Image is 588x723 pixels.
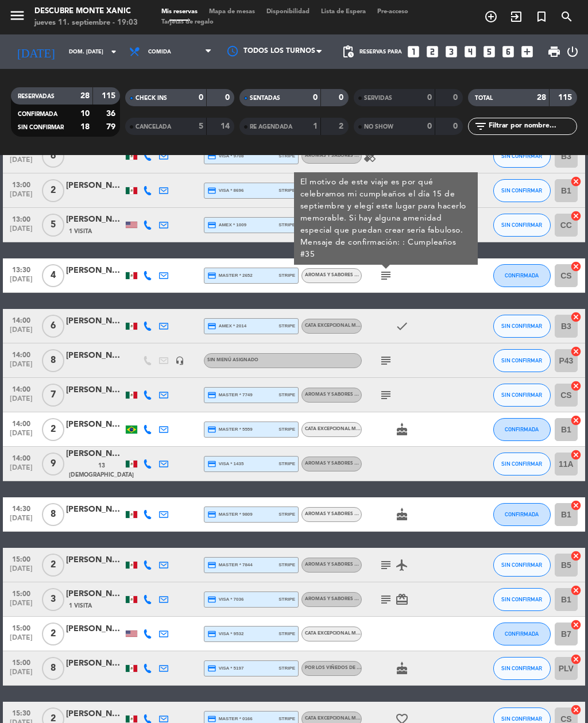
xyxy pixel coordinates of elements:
[505,631,539,637] span: CONFIRMADA
[570,704,582,716] i: cancel
[106,123,118,131] strong: 79
[278,426,295,433] span: stripe
[493,349,551,372] button: SIN CONFIRMAR
[207,595,216,604] i: credit_card
[501,222,542,228] span: SIN CONFIRMAR
[305,631,413,636] span: Cata Excepcional Monte Xanic
[529,7,554,26] span: Reserva especial
[34,6,138,17] div: Descubre Monte Xanic
[305,597,416,601] span: Aromas y Sabores Monte Xanic
[484,10,498,24] i: add_circle_outline
[278,596,295,603] span: stripe
[339,122,346,130] strong: 2
[250,124,292,130] span: RE AGENDADA
[7,501,36,515] span: 14:30
[66,384,123,397] div: [PERSON_NAME]
[395,319,409,333] i: check
[9,7,26,24] i: menu
[42,503,64,526] span: 8
[501,357,542,364] span: SIN CONFIRMAR
[463,44,478,59] i: looks_4
[207,391,253,400] span: master * 7749
[305,273,389,277] span: Aromas y Sabores Monte Xanic
[107,45,121,59] i: arrow_drop_down
[7,565,36,578] span: [DATE]
[501,562,542,568] span: SIN CONFIRMAR
[566,34,579,69] div: LOG OUT
[278,272,295,279] span: stripe
[379,558,393,572] i: subject
[395,593,409,606] i: card_giftcard
[156,9,203,15] span: Mis reservas
[80,110,90,118] strong: 10
[7,668,36,682] span: [DATE]
[42,214,64,237] span: 5
[66,623,123,636] div: [PERSON_NAME]
[493,588,551,611] button: SIN CONFIRMAR
[395,558,409,572] i: airplanemode_active
[474,119,488,133] i: filter_list
[493,384,551,407] button: SIN CONFIRMAR
[570,210,582,222] i: cancel
[493,503,551,526] button: CONFIRMADA
[305,461,389,466] span: Aromas y Sabores Monte Xanic
[570,261,582,272] i: cancel
[207,358,258,362] span: Sin menú asignado
[7,586,36,600] span: 15:00
[261,9,315,15] span: Disponibilidad
[207,595,243,604] span: visa * 7036
[570,654,582,665] i: cancel
[7,326,36,339] span: [DATE]
[207,152,216,161] i: credit_card
[66,315,123,328] div: [PERSON_NAME]
[493,214,551,237] button: SIN CONFIRMAR
[207,322,246,331] span: amex * 2014
[207,459,243,469] span: visa * 1435
[547,45,561,59] span: print
[42,315,64,338] span: 6
[558,94,574,102] strong: 115
[7,276,36,289] span: [DATE]
[42,623,64,645] span: 2
[305,153,389,158] span: Aromas y Sabores Monte Xanic
[66,213,123,226] div: [PERSON_NAME]
[136,95,167,101] span: CHECK INS
[66,657,123,670] div: [PERSON_NAME]
[18,125,64,130] span: SIN CONFIRMAR
[505,272,539,279] span: CONFIRMADA
[520,44,535,59] i: add_box
[250,95,280,101] span: SENTADAS
[278,391,295,399] span: stripe
[570,449,582,461] i: cancel
[305,323,413,328] span: Cata Excepcional Monte Xanic
[66,447,123,461] div: [PERSON_NAME]
[42,145,64,168] span: 6
[7,515,36,528] span: [DATE]
[493,623,551,645] button: CONFIRMADA
[207,186,216,195] i: credit_card
[42,264,64,287] span: 4
[493,418,551,441] button: CONFIRMADA
[379,269,393,283] i: subject
[7,552,36,565] span: 15:00
[305,427,386,431] span: Cata Excepcional Monte Xanic
[379,388,393,402] i: subject
[7,177,36,191] span: 13:00
[18,94,55,99] span: RESERVADAS
[7,347,36,361] span: 14:00
[18,111,57,117] span: CONFIRMADA
[106,110,118,118] strong: 36
[136,124,171,130] span: CANCELADA
[560,10,574,24] i: search
[501,665,542,671] span: SIN CONFIRMAR
[364,124,393,130] span: NO SHOW
[570,346,582,357] i: cancel
[493,145,551,168] button: SIN CONFIRMAR
[7,262,36,276] span: 13:30
[505,511,539,517] span: CONFIRMADA
[570,619,582,631] i: cancel
[7,634,36,647] span: [DATE]
[148,49,171,55] span: Comida
[42,384,64,407] span: 7
[395,508,409,521] i: cake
